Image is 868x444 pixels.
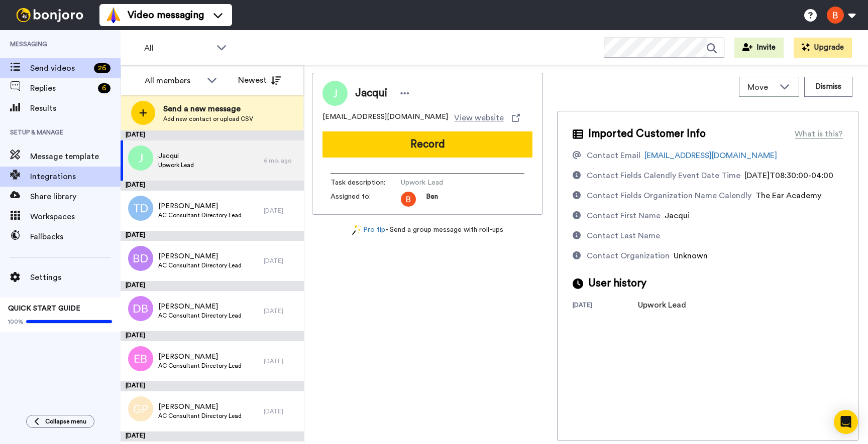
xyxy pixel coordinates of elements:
[30,211,121,223] span: Workspaces
[163,103,253,115] span: Send a new message
[163,115,253,123] span: Add new contact or upload CSV
[322,112,448,124] span: [EMAIL_ADDRESS][DOMAIN_NAME]
[454,112,520,124] a: View website
[331,192,401,207] span: Assigned to:
[587,250,670,262] div: Contact Organization
[401,178,496,188] span: Upwork Lead
[30,271,121,283] span: Settings
[644,152,777,160] a: [EMAIL_ADDRESS][DOMAIN_NAME]
[128,145,153,171] img: j.png
[45,417,86,425] span: Collapse menu
[121,331,304,341] div: [DATE]
[264,407,299,415] div: [DATE]
[573,301,638,311] div: [DATE]
[834,410,858,434] div: Open Intercom Messenger
[734,38,784,58] button: Invite
[158,312,242,320] span: AC Consultant Directory Lead
[587,190,751,202] div: Contact Fields Organization Name Calendly
[322,81,348,106] img: Image of Jacqui
[401,192,416,207] img: AEdFTp5K6KFjODVvTaKJXhny70eA5JSyXhZ4NcVpGTxp=s96-c
[331,178,401,188] span: Task description :
[638,299,688,311] div: Upwork Lead
[128,396,153,421] img: gp.png
[8,305,80,312] span: QUICK START GUIDE
[158,261,242,269] span: AC Consultant Directory Lead
[744,172,833,180] span: [DATE]T08:30:00-04:00
[264,357,299,365] div: [DATE]
[121,181,304,191] div: [DATE]
[426,192,438,207] span: Ben
[145,75,202,87] div: All members
[128,196,153,221] img: td.png
[30,82,94,94] span: Replies
[747,81,775,93] span: Move
[264,207,299,215] div: [DATE]
[12,8,87,22] img: bj-logo-header-white.svg
[30,102,121,114] span: Results
[144,42,211,54] span: All
[794,38,852,58] button: Upgrade
[8,318,24,326] span: 100%
[674,252,708,260] span: Unknown
[587,210,661,222] div: Contact First Name
[30,62,90,74] span: Send videos
[158,251,242,261] span: [PERSON_NAME]
[804,77,852,97] button: Dismiss
[121,231,304,241] div: [DATE]
[795,128,843,140] div: What is this?
[121,130,304,140] div: [DATE]
[158,201,242,211] span: [PERSON_NAME]
[312,225,543,235] div: - Send a group message with roll-ups
[587,150,640,162] div: Contact Email
[121,281,304,291] div: [DATE]
[128,296,153,321] img: db.png
[588,276,646,291] span: User history
[587,230,660,242] div: Contact Last Name
[158,302,242,312] span: [PERSON_NAME]
[231,70,288,90] button: Newest
[128,346,153,371] img: eb.png
[105,7,122,23] img: vm-color.svg
[588,126,706,141] span: Imported Customer Info
[98,83,111,93] div: 6
[128,246,153,271] img: bd.png
[158,151,194,161] span: Jacqui
[158,161,194,169] span: Upwork Lead
[264,257,299,265] div: [DATE]
[30,231,121,243] span: Fallbacks
[158,211,242,219] span: AC Consultant Directory Lead
[322,131,532,158] button: Record
[94,63,111,73] div: 26
[454,112,504,124] span: View website
[352,225,385,235] a: Pro tip
[121,431,304,441] div: [DATE]
[352,225,361,235] img: magic-wand.svg
[30,171,121,183] span: Integrations
[587,170,740,182] div: Contact Fields Calendly Event Date Time
[755,192,821,200] span: The Ear Academy
[30,151,121,163] span: Message template
[158,402,242,412] span: [PERSON_NAME]
[158,352,242,362] span: [PERSON_NAME]
[158,412,242,420] span: AC Consultant Directory Lead
[30,191,121,203] span: Share library
[264,157,299,165] div: 6 mo. ago
[26,415,94,428] button: Collapse menu
[355,86,387,101] span: Jacqui
[264,307,299,315] div: [DATE]
[158,362,242,370] span: AC Consultant Directory Lead
[665,212,690,220] span: Jacqui
[128,8,204,22] span: Video messaging
[121,381,304,391] div: [DATE]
